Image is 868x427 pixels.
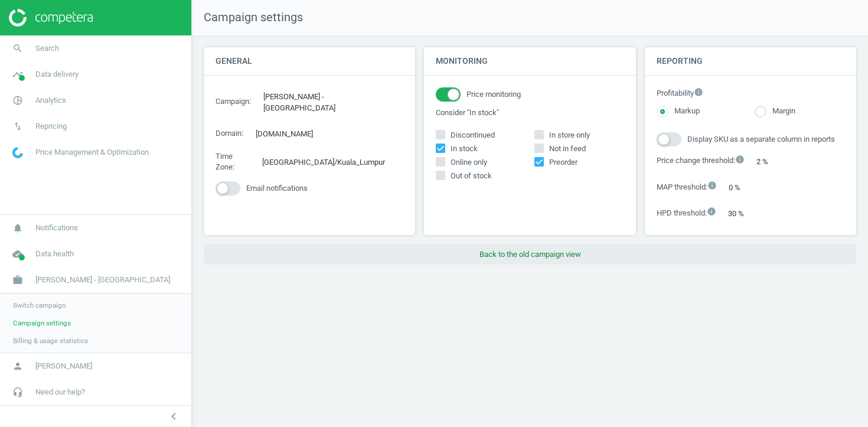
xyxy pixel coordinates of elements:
img: ajHJNr6hYgQAAAAASUVORK5CYII= [9,9,93,27]
i: swap_vert [6,115,29,138]
i: headset_mic [6,381,29,403]
label: MAP threshold : [657,181,717,193]
div: [PERSON_NAME] - [GEOGRAPHIC_DATA] [257,87,403,118]
h4: Reporting [645,47,856,75]
i: notifications [6,217,29,239]
i: person [6,355,29,377]
span: Price Management & Optimization [35,147,149,158]
button: Back to the old campaign view [204,244,856,265]
div: 2 % [750,152,787,171]
img: wGWNvw8QSZomAAAAABJRU5ErkJggg== [12,147,23,158]
span: [PERSON_NAME] [35,361,92,371]
i: info [707,207,716,216]
label: Campaign : [216,96,251,107]
i: chevron_left [167,409,181,423]
h4: General [204,47,415,75]
label: Consider "In stock" [436,107,624,118]
label: Time Zone : [216,151,250,172]
label: HPD threshold : [657,207,716,219]
span: Need our help? [35,387,85,397]
span: In stock [448,144,480,154]
label: Price change threshold : [657,155,745,167]
span: In store only [547,130,592,141]
span: Email notifications [246,183,308,194]
span: [PERSON_NAME] - [GEOGRAPHIC_DATA] [35,275,170,285]
h4: Monitoring [424,47,635,75]
span: Repricing [35,121,67,132]
label: Profitability [657,87,844,100]
div: 0 % [723,178,759,197]
span: Not in feed [547,144,588,154]
span: Out of stock [448,171,494,181]
span: Analytics [35,95,66,106]
i: search [6,37,29,60]
i: info [735,155,745,164]
span: Preorder [547,157,580,168]
span: Data health [35,249,74,259]
div: [GEOGRAPHIC_DATA]/Kuala_Lumpur [256,153,404,171]
label: Margin [766,106,795,117]
span: Discontinued [448,130,497,141]
span: Campaign settings [192,9,303,26]
span: Display SKU as a separate column in reports [687,134,835,145]
div: 30 % [722,204,763,223]
button: chevron_left [159,409,188,424]
i: info [707,181,717,190]
i: pie_chart_outlined [6,89,29,112]
i: cloud_done [6,243,29,265]
span: Switch campaign [13,301,66,310]
span: Campaign settings [13,318,71,328]
span: Billing & usage statistics [13,336,88,345]
span: Notifications [35,223,78,233]
label: Markup [668,106,700,117]
i: timeline [6,63,29,86]
span: Data delivery [35,69,79,80]
span: Search [35,43,59,54]
i: info [694,87,703,97]
i: work [6,269,29,291]
span: Online only [448,157,490,168]
div: [DOMAIN_NAME] [249,125,331,144]
span: Price monitoring [466,89,521,100]
label: Domain : [216,128,243,139]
